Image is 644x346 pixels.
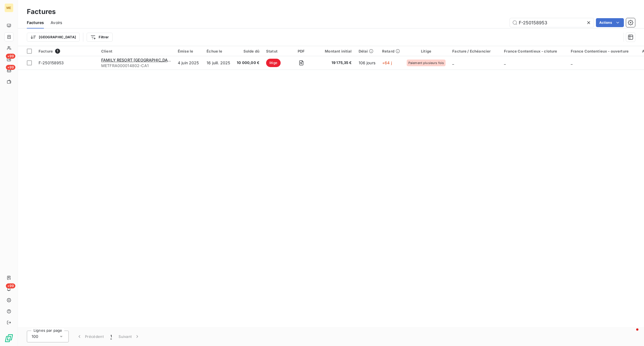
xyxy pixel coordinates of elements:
div: ME [4,3,13,12]
h3: Factures [27,7,56,17]
span: _ [504,60,506,65]
div: Délai [359,49,375,53]
span: 1 [110,334,112,339]
span: +64 j [382,60,392,65]
span: 100 [32,334,38,339]
button: Actions [596,18,624,27]
span: _ [571,60,572,65]
span: _ [452,60,454,65]
td: 16 juill. 2025 [203,56,233,70]
button: [GEOGRAPHIC_DATA] [27,33,80,42]
button: Précédent [73,331,107,342]
span: +99 [6,54,15,59]
span: F-250158953 [39,60,64,65]
div: France Contentieux - cloture [504,49,564,53]
span: 10 000,00 € [237,60,259,66]
div: Client [101,49,171,53]
span: METFRA000014802-CA1 [101,63,171,68]
div: Facture / Echéancier [452,49,497,53]
span: Paiement plusieurs fois [408,61,444,65]
div: Émise le [178,49,200,53]
td: 106 jours [355,56,379,70]
button: 1 [107,331,115,342]
img: Logo LeanPay [4,334,13,343]
span: Facture [39,49,53,53]
iframe: Intercom live chat [625,327,638,340]
div: Montant initial [318,49,352,53]
button: Filtrer [87,33,112,42]
div: Solde dû [237,49,259,53]
span: litige [266,59,281,67]
span: 1 [55,49,60,54]
div: Litige [407,49,446,53]
span: Avoirs [51,20,62,25]
div: Retard [382,49,400,53]
button: Suivant [115,331,143,342]
span: Factures [27,20,44,25]
div: PDF [291,49,311,53]
span: +99 [6,283,15,288]
td: 4 juin 2025 [174,56,203,70]
div: France Contentieux - ouverture [571,49,636,53]
span: FAMILY RESORT [GEOGRAPHIC_DATA] [101,58,174,62]
div: Échue le [207,49,230,53]
input: Rechercher [510,18,594,27]
span: +99 [6,65,15,70]
div: Statut [266,49,284,53]
span: 19 175,35 € [318,60,352,66]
